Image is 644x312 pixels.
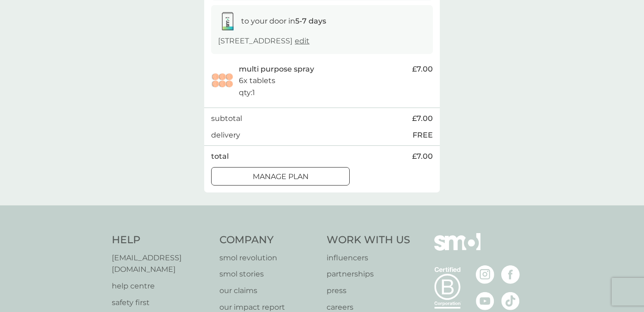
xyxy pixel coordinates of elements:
p: Manage plan [253,171,309,183]
p: qty : 1 [239,87,255,99]
img: smol [434,233,480,264]
h4: Help [112,233,210,247]
span: £7.00 [412,150,433,162]
a: smol revolution [219,252,318,264]
h4: Company [219,233,318,247]
a: influencers [327,252,410,264]
img: visit the smol Youtube page [476,292,494,310]
span: £7.00 [412,63,433,75]
a: [EMAIL_ADDRESS][DOMAIN_NAME] [112,252,210,276]
p: total [211,150,229,162]
a: help centre [112,280,210,292]
a: press [327,285,410,297]
a: our claims [219,285,318,297]
a: edit [295,36,310,45]
p: delivery [211,129,240,141]
a: safety first [112,297,210,309]
p: multi purpose spray [239,63,314,75]
strong: 5-7 days [295,17,326,25]
img: visit the smol Facebook page [501,265,520,284]
p: subtotal [211,113,242,125]
h4: Work With Us [327,233,410,247]
img: visit the smol Tiktok page [501,292,520,310]
button: Manage plan [211,167,350,186]
a: smol stories [219,268,318,280]
p: [STREET_ADDRESS] [218,35,310,47]
span: to your door in [241,17,326,25]
span: £7.00 [412,113,433,125]
a: partnerships [327,268,410,280]
img: visit the smol Instagram page [476,265,494,284]
p: FREE [413,129,433,141]
p: 6x tablets [239,75,275,87]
